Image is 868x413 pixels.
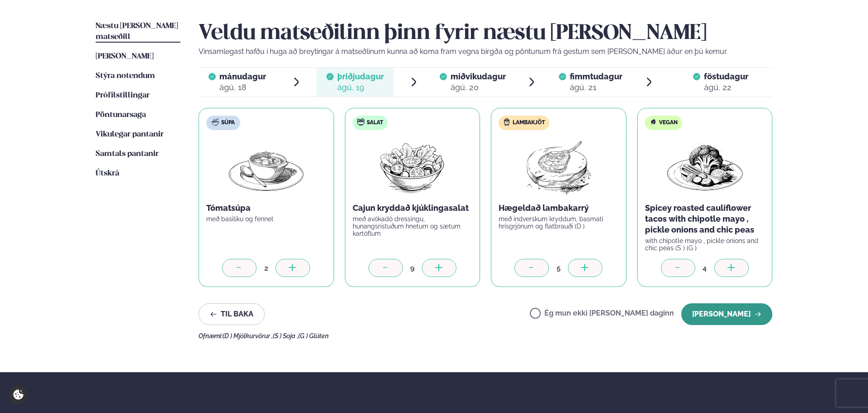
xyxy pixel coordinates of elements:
[199,332,772,340] div: Ofnæmi:
[96,129,164,140] a: Vikulegar pantanir
[695,263,714,273] div: 4
[96,92,150,99] span: Prófílstillingar
[499,215,619,230] p: með indverskum kryddum, basmati hrísgrjónum og flatbrauði (D )
[226,137,306,195] img: Soup.png
[212,118,219,126] img: soup.svg
[96,149,159,160] a: Samtals pantanir
[96,22,178,41] span: Næstu [PERSON_NAME] matseðill
[223,332,273,340] span: (D ) Mjólkurvörur ,
[704,72,748,81] span: föstudagur
[221,119,235,126] span: Súpa
[257,263,276,273] div: 2
[96,170,119,177] span: Útskrá
[96,150,159,158] span: Samtals pantanir
[96,90,150,101] a: Prófílstillingar
[704,82,748,93] div: ágú. 22
[199,21,772,46] h2: Veldu matseðilinn þinn fyrir næstu [PERSON_NAME]
[372,137,452,195] img: Salad.png
[96,21,180,43] a: Næstu [PERSON_NAME] matseðill
[96,110,146,121] a: Pöntunarsaga
[206,203,326,214] p: Tómatsúpa
[645,203,765,235] p: Spicey roasted cauliflower tacos with chipotle mayo , pickle onions and chic peas
[219,72,266,81] span: mánudagur
[513,119,545,126] span: Lambakjöt
[650,118,657,126] img: Vegan.svg
[451,82,506,93] div: ágú. 20
[570,82,622,93] div: ágú. 21
[199,303,265,325] button: Til baka
[337,72,384,81] span: þriðjudagur
[96,111,146,119] span: Pöntunarsaga
[403,263,422,273] div: 9
[451,72,506,81] span: miðvikudagur
[645,237,765,252] p: with chipotle mayo , pickle onions and chic peas (S ) (G )
[273,332,298,340] span: (S ) Soja ,
[298,332,329,340] span: (G ) Glúten
[206,215,326,223] p: með basiliku og fennel
[199,46,772,57] p: Vinsamlegast hafðu í huga að breytingar á matseðlinum kunna að koma fram vegna birgða og pöntunum...
[357,118,364,126] img: salad.svg
[353,215,473,237] p: með avókadó dressingu, hunangsristuðum hnetum og sætum kartöflum
[503,118,510,126] img: Lamb.svg
[549,263,568,273] div: 5
[96,168,119,179] a: Útskrá
[659,119,678,126] span: Vegan
[96,71,155,82] a: Stýra notendum
[96,72,155,80] span: Stýra notendum
[681,303,772,325] button: [PERSON_NAME]
[96,51,154,62] a: [PERSON_NAME]
[499,203,619,214] p: Hægeldað lambakarrý
[96,53,154,60] span: [PERSON_NAME]
[337,82,384,93] div: ágú. 19
[367,119,383,126] span: Salat
[96,131,164,138] span: Vikulegar pantanir
[519,137,599,195] img: Lamb-Meat.png
[219,82,266,93] div: ágú. 18
[665,137,745,195] img: Vegan.png
[9,385,28,404] a: Cookie settings
[570,72,622,81] span: fimmtudagur
[353,203,473,214] p: Cajun kryddað kjúklingasalat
